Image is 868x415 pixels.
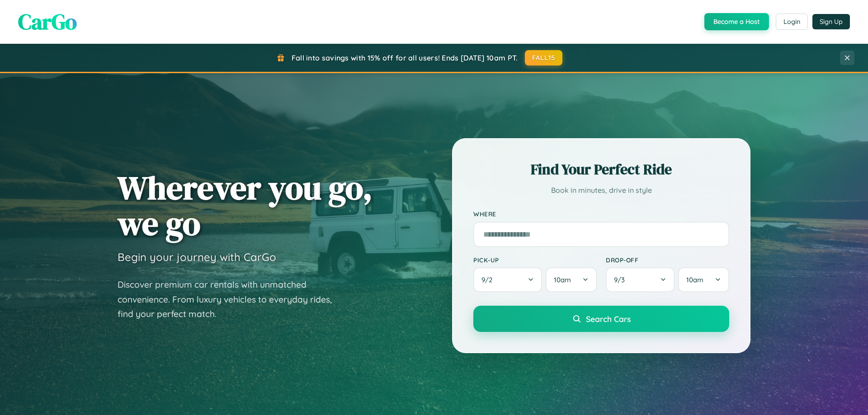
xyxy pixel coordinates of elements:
[18,7,77,37] span: CarGo
[686,275,703,284] span: 10am
[473,256,597,264] label: Pick-up
[118,170,373,241] h1: Wherever you go, we go
[606,256,729,264] label: Drop-off
[118,277,344,322] p: Discover premium car rentals with unmatched convenience. From luxury vehicles to everyday rides, ...
[586,314,631,324] span: Search Cars
[554,275,571,284] span: 10am
[118,250,276,264] h3: Begin your journey with CarGo
[704,13,769,30] button: Become a Host
[614,275,629,284] span: 9 / 3
[473,306,729,332] button: Search Cars
[776,14,808,30] button: Login
[812,14,850,29] button: Sign Up
[473,267,542,292] button: 9/2
[473,159,729,179] h2: Find Your Perfect Ride
[481,275,497,284] span: 9 / 2
[292,53,518,62] span: Fall into savings with 15% off for all users! Ends [DATE] 10am PT.
[678,267,729,292] button: 10am
[606,267,675,292] button: 9/3
[473,184,729,197] p: Book in minutes, drive in style
[473,210,729,218] label: Where
[546,267,597,292] button: 10am
[525,50,563,65] button: FALL15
